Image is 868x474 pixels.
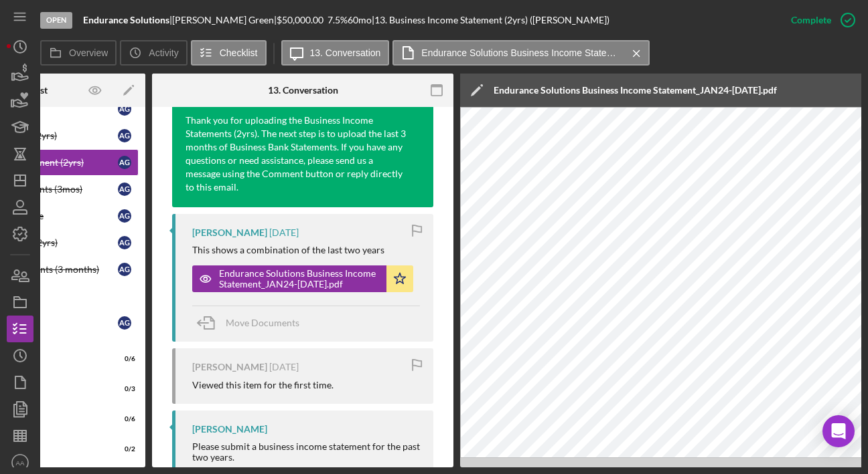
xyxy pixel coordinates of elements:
div: A G [118,316,131,330]
button: Complete [778,7,861,33]
div: | [83,15,172,25]
div: Please submit a business income statement for the past two years. [192,441,420,463]
div: A G [118,102,131,116]
div: 7.5 % [328,15,348,25]
div: Viewed this item for the first time. [192,380,334,390]
label: 13. Conversation [310,47,381,58]
div: [PERSON_NAME] Green | [172,15,277,25]
button: Activity [120,40,187,66]
button: Move Documents [192,306,313,340]
div: A G [118,209,131,223]
div: A G [118,129,131,142]
time: 2025-06-26 15:50 [269,227,299,238]
div: Complete [791,7,831,33]
div: Open Intercom Messenger [822,415,855,447]
button: Endurance Solutions Business Income Statement_JAN24-[DATE].pdf [192,265,413,292]
div: Endurance Solutions Business Income Statement_JAN24-[DATE].pdf [494,85,777,96]
div: [PERSON_NAME] [192,227,267,238]
div: A G [118,183,131,196]
button: Checklist [191,40,267,66]
div: $50,000.00 [277,15,328,25]
div: 13. Conversation [268,85,338,96]
div: This shows a combination of the last two years [192,245,384,255]
div: A G [118,156,131,169]
div: 0 / 2 [111,445,135,453]
label: Checklist [220,47,258,58]
div: 0 / 3 [111,385,135,393]
div: A G [118,263,131,276]
div: 60 mo [348,15,372,25]
label: Endurance Solutions Business Income Statement_JAN24-[DATE].pdf [421,47,622,58]
text: AA [16,459,25,467]
div: Open [40,12,72,29]
button: 13. Conversation [281,40,390,66]
label: Overview [69,47,108,58]
div: 0 / 6 [111,355,135,363]
div: [PERSON_NAME] [192,362,267,372]
div: | 13. Business Income Statement (2yrs) ([PERSON_NAME]) [372,15,609,25]
div: Thank you for uploading the Business Income Statements (2yrs). The next step is to upload the las... [186,114,407,194]
div: 0 / 6 [111,415,135,423]
div: A G [118,236,131,249]
div: [PERSON_NAME] [192,424,267,435]
b: Endurance Solutions [83,14,169,25]
button: Overview [40,40,117,66]
div: Endurance Solutions Business Income Statement_JAN24-[DATE].pdf [219,268,380,289]
label: Activity [149,47,178,58]
span: Move Documents [226,317,299,328]
time: 2025-06-26 15:42 [269,362,299,372]
button: Endurance Solutions Business Income Statement_JAN24-[DATE].pdf [392,40,650,66]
